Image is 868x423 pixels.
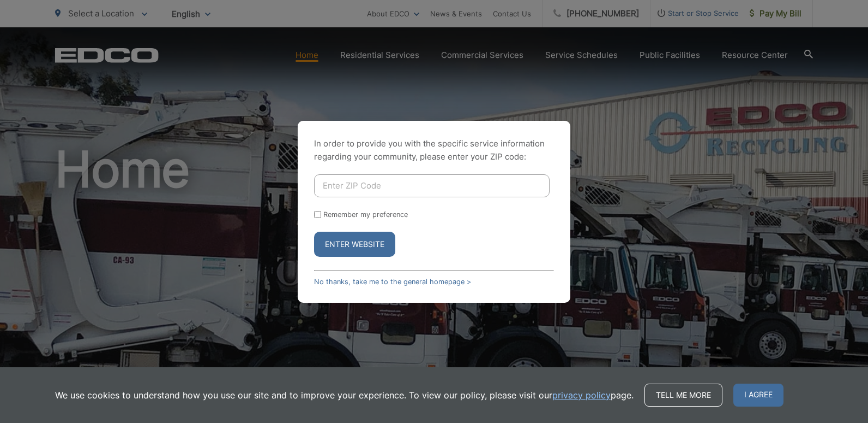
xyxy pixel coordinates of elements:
a: No thanks, take me to the general homepage > [314,278,471,286]
p: In order to provide you with the specific service information regarding your community, please en... [314,137,554,163]
input: Enter ZIP Code [314,174,550,197]
button: Enter Website [314,232,395,257]
a: privacy policy [552,389,611,402]
label: Remember my preference [323,210,408,219]
p: We use cookies to understand how you use our site and to improve your experience. To view our pol... [55,389,634,402]
a: Tell me more [644,384,722,407]
span: I agree [733,384,783,407]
